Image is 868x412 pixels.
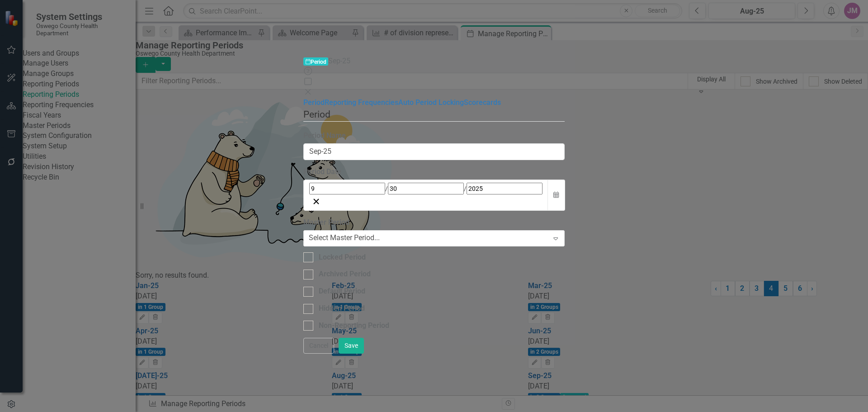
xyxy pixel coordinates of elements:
legend: Period [303,108,564,122]
div: Default Period [319,286,365,297]
label: Period Name [303,131,564,141]
button: Cancel [303,338,334,354]
a: Scorecards [464,98,501,107]
div: Non-Reporting Period [319,321,389,331]
a: Reporting Frequencies [325,98,398,107]
div: Archived Period [319,269,371,279]
span: Period [303,57,328,66]
a: Auto Period Locking [398,98,464,107]
span: Sep-25 [328,57,350,65]
a: Period [303,98,325,107]
label: Master Period [303,218,564,228]
div: Period Date [303,167,564,177]
span: / [385,185,388,192]
div: Locked Period [319,252,366,263]
span: / [464,185,467,192]
div: Hidden Period [319,303,365,314]
div: Select Master Period... [309,233,380,243]
button: Save [339,338,364,354]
